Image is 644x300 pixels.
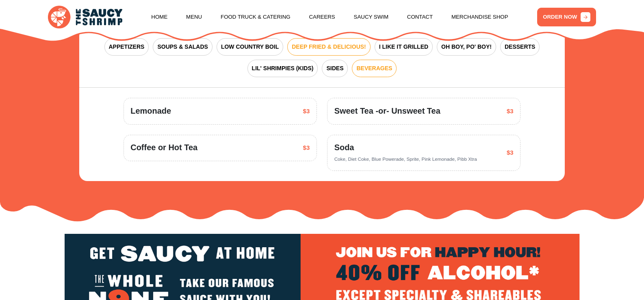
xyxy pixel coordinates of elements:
button: LOW COUNTRY BOIL [217,38,283,56]
a: Merchandise Shop [451,2,508,32]
button: SIDES [322,60,348,77]
a: Menu [186,2,202,32]
span: LOW COUNTRY BOIL [221,43,279,51]
a: Home [151,2,167,32]
a: Careers [309,2,335,32]
button: DEEP FRIED & DELICIOUS! [287,38,371,56]
a: Food Truck & Catering [221,2,291,32]
button: I LIKE IT GRILLED [375,38,433,56]
span: $3 [507,148,514,158]
span: Coke, Diet Coke, Blue Powerade, Sprite, Pink Lemonade, Pibb Xtra [334,156,477,162]
img: logo [48,6,122,28]
span: $3 [507,107,514,116]
span: DEEP FRIED & DELICIOUS! [292,43,366,51]
button: OH BOY, PO' BOY! [437,38,496,56]
span: DESSERTS [505,43,535,51]
span: $3 [303,107,310,116]
a: ORDER NOW [537,8,596,27]
span: SIDES [326,64,343,73]
span: APPETIZERS [109,43,145,51]
span: Lemonade [130,105,171,117]
button: SOUPS & SALADS [153,38,212,56]
span: Coffee or Hot Tea [130,142,197,154]
span: I LIKE IT GRILLED [379,43,428,51]
span: BEVERAGES [356,64,392,73]
a: Contact [407,2,433,32]
button: BEVERAGES [352,60,397,77]
button: LIL' SHRIMPIES (KIDS) [247,60,318,77]
span: OH BOY, PO' BOY! [441,43,492,51]
button: APPETIZERS [104,38,149,56]
span: SOUPS & SALADS [157,43,208,51]
span: $3 [303,143,310,153]
span: Soda [334,142,477,154]
button: DESSERTS [500,38,540,56]
span: Sweet Tea -or- Unsweet Tea [334,105,440,117]
span: LIL' SHRIMPIES (KIDS) [252,64,314,73]
a: Saucy Swim [354,2,388,32]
